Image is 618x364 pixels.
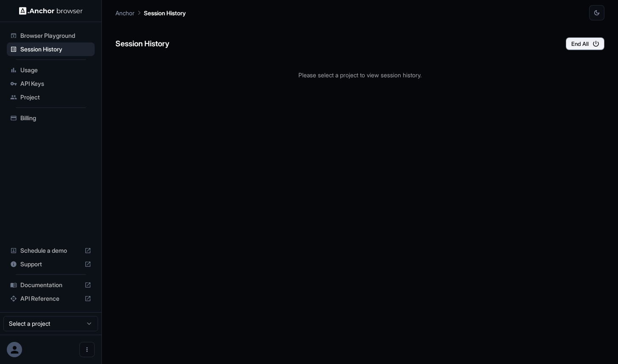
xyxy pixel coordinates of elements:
span: Support [20,260,81,268]
div: Browser Playground [7,29,95,42]
div: API Reference [7,292,95,305]
button: Open menu [79,342,95,357]
div: Project [7,90,95,104]
div: Session History [7,42,95,56]
div: Documentation [7,278,95,292]
p: Anchor [115,8,135,17]
span: API Reference [20,294,81,303]
span: Schedule a demo [20,246,81,255]
nav: breadcrumb [115,8,186,17]
div: Schedule a demo [7,244,95,257]
div: Billing [7,111,95,125]
span: Documentation [20,281,81,289]
span: Session History [20,45,91,54]
p: Please select a project to view session history. [115,71,604,79]
img: Anchor Logo [19,7,83,15]
span: Browser Playground [20,31,91,40]
span: Billing [20,114,91,122]
h6: Session History [115,38,169,50]
span: Project [20,93,91,102]
p: Session History [144,8,186,17]
button: End All [566,37,604,50]
div: Support [7,257,95,271]
span: Usage [20,66,91,74]
div: API Keys [7,77,95,90]
div: Usage [7,63,95,77]
span: API Keys [20,79,91,88]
